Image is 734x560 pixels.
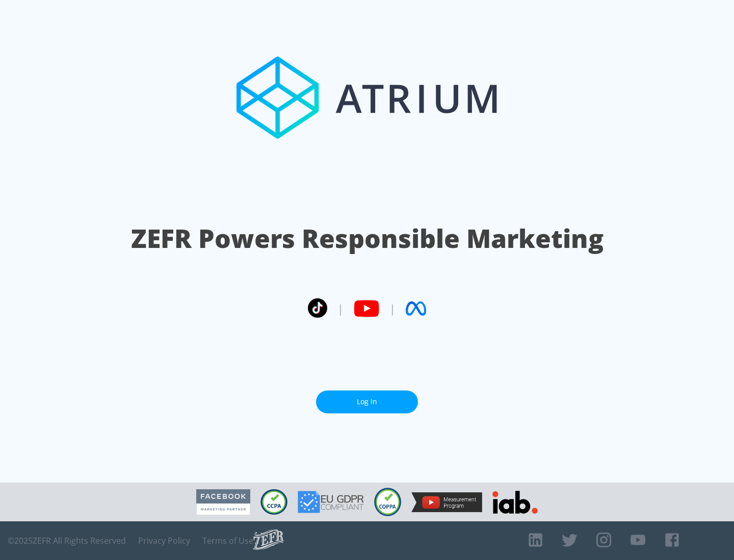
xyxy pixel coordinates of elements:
a: Terms of Use [202,536,253,546]
span: | [337,301,344,316]
a: Log In [316,390,418,413]
img: YouTube Measurement Program [411,492,482,512]
img: IAB [492,491,538,514]
img: GDPR Compliant [298,491,364,513]
span: | [389,301,396,316]
img: CCPA Compliant [260,489,287,515]
a: Privacy Policy [138,536,190,546]
h1: ZEFR Powers Responsible Marketing [131,221,604,256]
img: COPPA Compliant [374,488,401,516]
span: © 2025 ZEFR All Rights Reserved [8,536,126,546]
img: Facebook Marketing Partner [196,489,250,515]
